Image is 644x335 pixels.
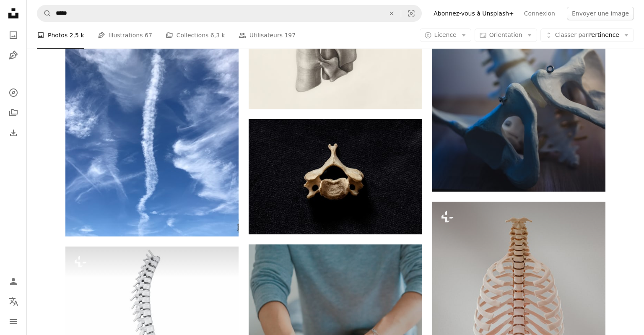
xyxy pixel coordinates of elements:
[98,22,152,49] a: Illustrations 67
[5,293,22,310] button: Langue
[65,117,239,125] a: une traînée de condensation est vue dans le ciel au-dessus d’un champ
[519,7,560,20] a: Connexion
[434,31,457,38] span: Licence
[5,104,22,121] a: Collections
[5,273,22,290] a: Connexion / S’inscrire
[37,5,422,22] form: Rechercher des visuels sur tout le site
[567,7,634,20] button: Envoyer une image
[210,31,225,40] span: 6,3 k
[65,5,239,236] img: une traînée de condensation est vue dans le ciel au-dessus d’un champ
[37,5,52,21] button: Rechercher sur Unsplash
[249,173,422,180] a: photo en gros plan d’os brun
[5,47,22,64] a: Illustrations
[284,31,296,40] span: 197
[432,57,605,65] a: Figurine de dragon blanc et bleu
[5,5,22,23] a: Accueil — Unsplash
[5,27,22,44] a: Photos
[5,125,22,141] a: Historique de téléchargement
[420,29,471,42] button: Licence
[249,119,422,234] img: photo en gros plan d’os brun
[145,31,152,40] span: 67
[432,327,605,335] a: Un squelette suspendu au plafond d’une pièce
[555,31,588,38] span: Classer par
[401,5,421,21] button: Recherche de visuels
[166,22,225,49] a: Collections 6,3 k
[65,321,239,328] a: Illustration 3D. Anatomie de la colonne vertébrale humaine sur fond blanc isolé.
[540,29,634,42] button: Classer parPertinence
[428,7,519,20] a: Abonnez-vous à Unsplash+
[382,5,401,21] button: Effacer
[555,31,619,39] span: Pertinence
[475,29,537,42] button: Orientation
[5,84,22,101] a: Explorer
[5,313,22,330] button: Menu
[489,31,522,38] span: Orientation
[239,22,296,49] a: Utilisateurs 197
